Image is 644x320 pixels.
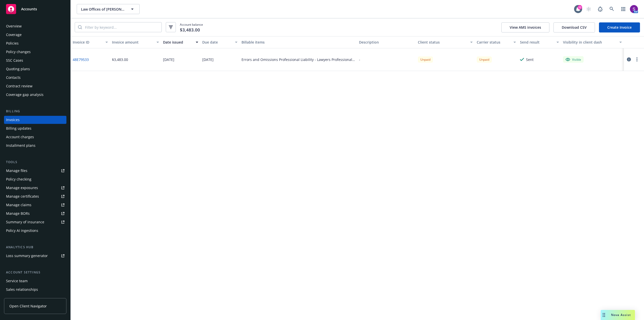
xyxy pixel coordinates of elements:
a: Contacts [4,74,66,82]
a: Contract review [4,82,66,90]
div: Invoices [6,116,20,124]
div: Policy AI ingestions [6,227,38,235]
a: Quoting plans [4,65,66,73]
button: View AMS invoices [501,22,549,32]
a: Accounts [4,2,66,16]
a: Manage claims [4,201,66,209]
div: Account settings [4,270,66,275]
a: Start snowing [584,4,594,14]
a: Installment plans [4,141,66,150]
a: SSC Cases [4,56,66,64]
div: Send result [520,40,554,45]
div: Installment plans [6,141,35,150]
div: Manage certificates [6,192,39,200]
button: Invoice amount [110,36,161,48]
span: $3,483.00 [180,27,200,33]
div: Coverage [6,31,22,39]
div: Drag to move [601,310,607,320]
div: Carrier status [477,40,510,45]
div: SSC Cases [6,56,23,64]
a: Sales relationships [4,286,66,294]
div: Contacts [6,74,21,82]
div: Description [359,40,414,45]
a: Overview [4,22,66,30]
div: Summary of insurance [6,218,44,226]
a: Policy changes [4,48,66,56]
a: Loss summary generator [4,252,66,260]
div: Quoting plans [6,65,30,73]
button: Send result [518,36,561,48]
span: Open Client Navigator [9,303,47,309]
a: Switch app [618,4,628,14]
span: Accounts [21,7,37,11]
div: Unpaid [477,56,492,63]
div: Billing [4,109,66,114]
div: [DATE] [163,57,174,62]
a: Billing updates [4,124,66,132]
div: Date issued [163,40,193,45]
div: Billable items [242,40,355,45]
div: Manage files [6,167,27,175]
a: Account charges [4,133,66,141]
svg: Search [78,25,82,29]
div: Billing updates [6,124,31,132]
div: Overview [6,22,22,30]
a: Manage files [4,167,66,175]
button: Download CSV [553,22,595,32]
div: Contract review [6,82,32,90]
div: $3,483.00 [112,57,128,62]
span: Law Offices of [PERSON_NAME] [81,7,125,12]
div: Manage BORs [6,209,30,218]
button: Description [357,36,416,48]
a: Policy checking [4,175,66,183]
div: Coverage gap analysis [6,91,44,99]
a: Coverage gap analysis [4,91,66,99]
a: Manage certificates [4,192,66,200]
div: Manage exposures [6,184,38,192]
a: Service team [4,277,66,285]
span: Account balance [180,22,203,32]
div: Manage claims [6,201,31,209]
button: Date issued [161,36,200,48]
a: Policies [4,39,66,47]
div: Due date [202,40,232,45]
button: Client status [416,36,475,48]
div: - [359,57,360,62]
img: photo [630,5,638,13]
button: Visibility in client dash [561,36,624,48]
div: Visible [566,57,581,62]
div: Policies [6,39,19,47]
a: Summary of insurance [4,218,66,226]
a: Invoices [4,116,66,124]
button: Invoice ID [71,36,110,48]
div: Loss summary generator [6,252,48,260]
a: Report a Bug [595,4,605,14]
span: Nova Assist [611,313,631,317]
div: Unpaid [418,56,433,63]
a: Search [607,4,617,14]
div: Errors and Omissions Professional Liability - Lawyers Professional Liability - CIC1008183 00 [242,57,355,62]
button: Law Offices of [PERSON_NAME] [77,4,140,14]
a: Coverage [4,31,66,39]
div: Invoice ID [73,40,102,45]
button: Nova Assist [601,310,635,320]
a: Manage BORs [4,209,66,218]
div: Client status [418,40,467,45]
button: Billable items [239,36,357,48]
div: 22 [578,5,582,10]
div: Invoice amount [112,40,153,45]
div: [DATE] [202,57,214,62]
div: Analytics hub [4,245,66,250]
div: Policy changes [6,48,31,56]
div: Visibility in client dash [563,40,616,45]
button: Due date [200,36,239,48]
div: Account charges [6,133,34,141]
a: Create Invoice [599,22,640,32]
div: Sent [526,57,534,62]
div: Sales relationships [6,286,38,294]
div: Tools [4,160,66,165]
button: Carrier status [475,36,518,48]
a: Manage exposures [4,184,66,192]
a: Policy AI ingestions [4,227,66,235]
